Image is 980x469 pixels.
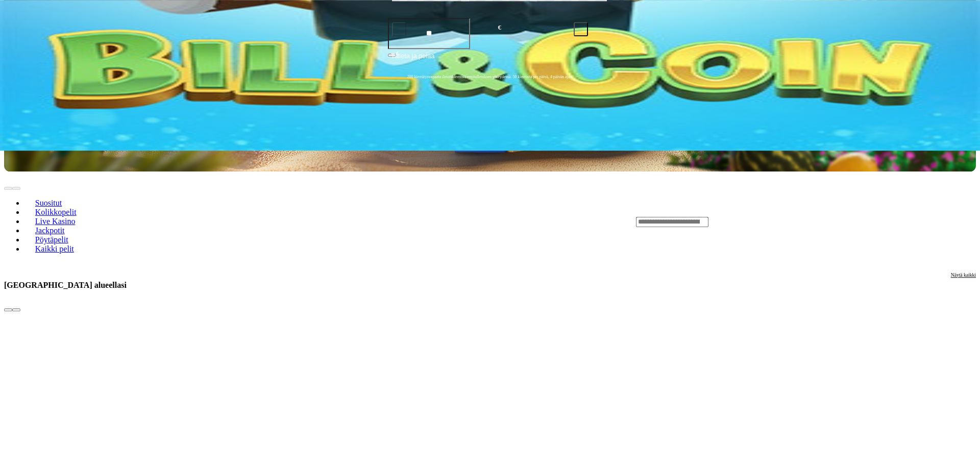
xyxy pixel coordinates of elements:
[31,208,81,216] span: Kolikkopelit
[24,195,72,211] a: Suositut
[31,235,72,244] span: Pöytäpelit
[391,51,434,69] span: Talleta ja pelaa
[31,217,80,226] span: Live Kasino
[388,51,592,70] button: Talleta ja pelaa
[4,280,127,290] h3: [GEOGRAPHIC_DATA] alueellasi
[24,205,87,220] a: Kolikkopelit
[396,50,399,56] span: €
[574,22,588,36] button: plus icon
[4,308,12,311] button: prev slide
[498,23,501,33] span: €
[4,181,616,262] nav: Lobby
[24,214,86,229] a: Live Kasino
[4,171,976,271] header: Lobby
[392,22,406,36] button: minus icon
[4,187,12,190] button: prev slide
[31,199,66,207] span: Suositut
[24,232,79,248] a: Pöytäpelit
[24,223,75,238] a: Jackpotit
[12,308,20,311] button: next slide
[31,244,78,253] span: Kaikki pelit
[24,241,85,257] a: Kaikki pelit
[31,226,69,235] span: Jackpotit
[951,272,976,298] a: Näytä kaikki
[951,272,976,278] span: Näytä kaikki
[12,187,20,190] button: next slide
[636,217,708,227] input: Search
